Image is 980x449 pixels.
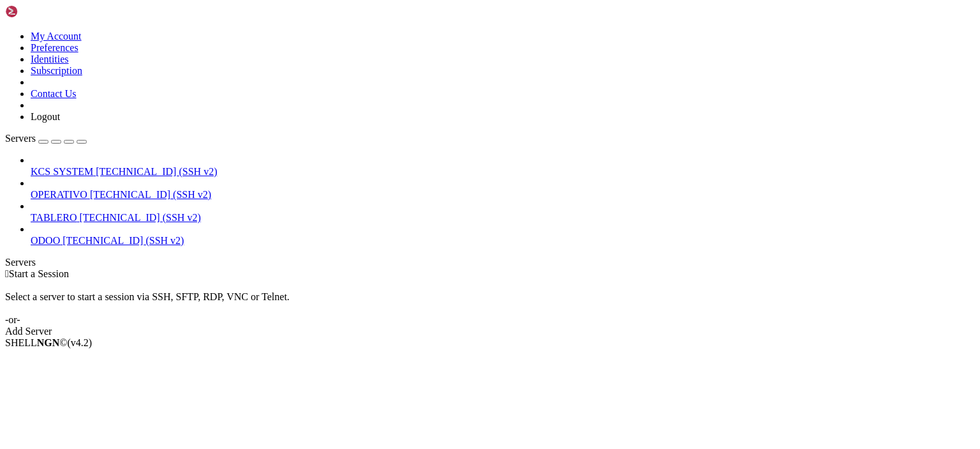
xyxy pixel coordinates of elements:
li: OPERATIVO [TECHNICAL_ID] (SSH v2) [31,178,975,201]
a: TABLERO [TECHNICAL_ID] (SSH v2) [31,212,975,224]
span: Servers [5,133,36,144]
a: KCS SYSTEM [TECHNICAL_ID] (SSH v2) [31,166,975,178]
li: TABLERO [TECHNICAL_ID] (SSH v2) [31,201,975,224]
a: Contact Us [31,88,77,99]
img: Shellngn [5,5,78,18]
a: Identities [31,54,69,65]
a: Subscription [31,65,82,76]
a: My Account [31,31,82,42]
a: ODOO [TECHNICAL_ID] (SSH v2) [31,235,975,247]
span: [TECHNICAL_ID] (SSH v2) [63,235,184,246]
a: Servers [5,133,87,144]
span: ODOO [31,235,60,246]
span:  [5,268,9,279]
div: Servers [5,257,975,268]
span: [TECHNICAL_ID] (SSH v2) [90,189,211,200]
span: KCS SYSTEM [31,166,93,177]
span: [TECHNICAL_ID] (SSH v2) [80,212,201,223]
b: NGN [37,337,60,348]
li: KCS SYSTEM [TECHNICAL_ID] (SSH v2) [31,155,975,178]
a: Preferences [31,42,78,53]
li: ODOO [TECHNICAL_ID] (SSH v2) [31,224,975,247]
span: OPERATIVO [31,189,87,200]
span: [TECHNICAL_ID] (SSH v2) [96,166,217,177]
span: SHELL © [5,337,92,348]
a: Logout [31,111,60,122]
div: Add Server [5,326,975,337]
span: Start a Session [9,268,69,279]
a: OPERATIVO [TECHNICAL_ID] (SSH v2) [31,189,975,201]
span: 4.2.0 [68,337,93,348]
span: TABLERO [31,212,77,223]
div: Select a server to start a session via SSH, SFTP, RDP, VNC or Telnet. -or- [5,280,975,326]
